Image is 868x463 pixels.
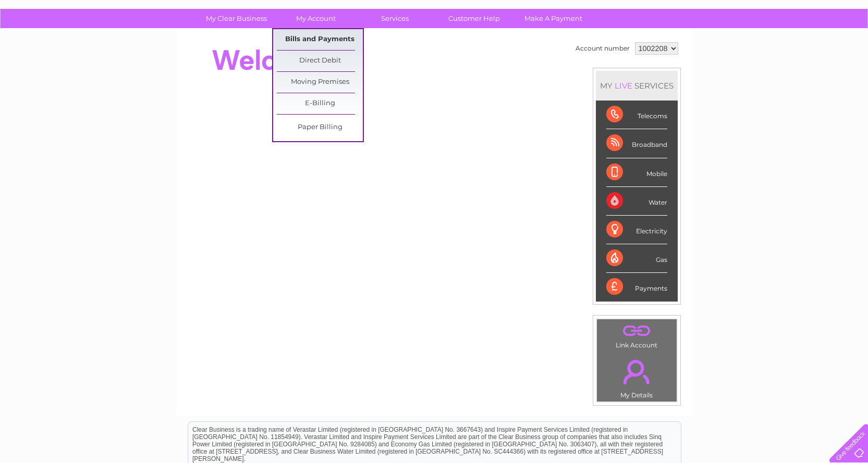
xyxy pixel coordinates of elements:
[573,40,632,57] td: Account number
[606,244,667,273] div: Gas
[684,44,704,52] a: Water
[277,93,363,114] a: E-Billing
[30,27,83,59] img: logo.png
[777,44,792,52] a: Blog
[606,101,667,129] div: Telecoms
[352,9,438,28] a: Services
[671,5,743,18] a: 0333 014 3131
[188,6,681,51] div: Clear Business is a trading name of Verastar Limited (registered in [GEOGRAPHIC_DATA] No. 3667643...
[600,354,674,390] a: .
[606,216,667,244] div: Electricity
[740,44,771,52] a: Telecoms
[600,322,674,340] a: .
[273,9,359,28] a: My Account
[510,9,596,28] a: Make A Payment
[431,9,517,28] a: Customer Help
[606,273,667,301] div: Payments
[596,351,677,402] td: My Details
[613,81,634,91] div: LIVE
[606,187,667,216] div: Water
[277,72,363,93] a: Moving Premises
[799,44,824,52] a: Contact
[596,71,678,101] div: MY SERVICES
[834,44,858,52] a: Log out
[606,129,667,158] div: Broadband
[596,319,677,352] td: Link Account
[277,29,363,50] a: Bills and Payments
[193,9,279,28] a: My Clear Business
[277,51,363,71] a: Direct Debit
[711,44,733,52] a: Energy
[606,158,667,187] div: Mobile
[277,117,363,138] a: Paper Billing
